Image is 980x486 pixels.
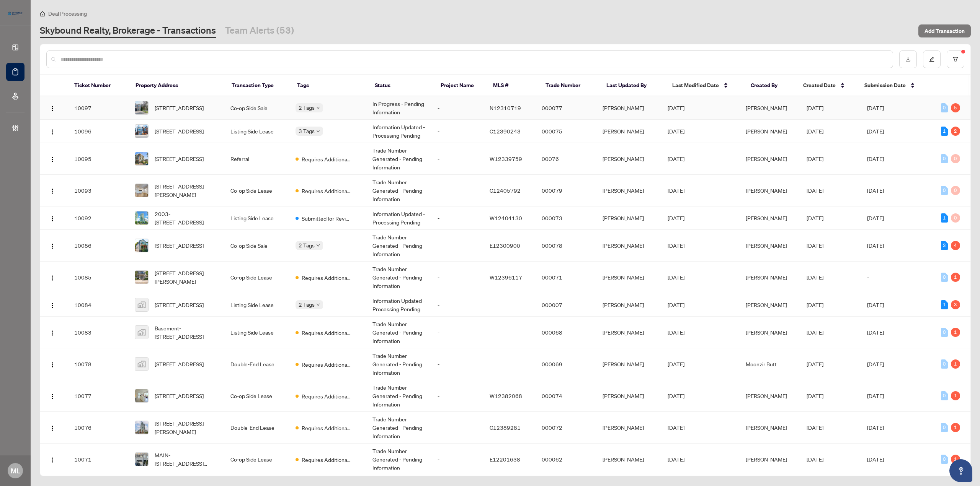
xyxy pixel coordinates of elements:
[668,456,684,463] span: [DATE]
[668,215,684,221] span: [DATE]
[668,242,684,249] span: [DATE]
[299,300,315,309] span: 2 Tags
[224,317,289,348] td: Listing Side Lease
[536,230,596,262] td: 000078
[68,380,129,412] td: 10077
[951,127,960,136] div: 2
[668,329,684,336] span: [DATE]
[807,361,823,367] span: [DATE]
[155,241,204,250] span: [STREET_ADDRESS]
[668,104,684,111] span: [DATE]
[861,348,935,380] td: [DATE]
[6,10,24,17] img: logo
[861,444,935,475] td: [DATE]
[135,184,148,197] img: thumbnail-img
[807,329,823,336] span: [DATE]
[11,465,20,476] span: ML
[225,24,294,38] a: Team Alerts (53)
[807,424,823,431] span: [DATE]
[807,242,823,249] span: [DATE]
[366,317,431,348] td: Trade Number Generated - Pending Information
[155,127,204,135] span: [STREET_ADDRESS]
[861,230,935,262] td: [DATE]
[68,96,129,120] td: 10097
[135,453,148,466] img: thumbnail-img
[600,75,666,96] th: Last Updated By
[155,301,204,309] span: [STREET_ADDRESS]
[224,143,289,175] td: Referral
[596,120,661,143] td: [PERSON_NAME]
[46,453,59,465] button: Logo
[941,391,948,400] div: 0
[68,444,129,475] td: 10071
[490,187,521,194] span: C12405792
[155,451,218,468] span: MAIN-[STREET_ADDRESS][PERSON_NAME]
[224,412,289,444] td: Double-End Lease
[431,380,483,412] td: -
[431,317,483,348] td: -
[299,103,315,112] span: 2 Tags
[746,361,777,367] span: Moonzir Butt
[68,412,129,444] td: 10076
[746,274,787,281] span: [PERSON_NAME]
[951,154,960,163] div: 0
[49,156,56,163] img: Logo
[225,75,291,96] th: Transaction Type
[861,262,935,293] td: -
[431,175,483,206] td: -
[861,143,935,175] td: [DATE]
[155,360,204,368] span: [STREET_ADDRESS]
[155,104,204,112] span: [STREET_ADDRESS]
[861,96,935,120] td: [DATE]
[803,81,836,89] span: Created Date
[366,380,431,412] td: Trade Number Generated - Pending Information
[487,75,539,96] th: MLS #
[49,362,56,368] img: Logo
[135,326,148,339] img: thumbnail-img
[68,293,129,317] td: 10084
[155,269,218,286] span: [STREET_ADDRESS][PERSON_NAME]
[941,241,948,250] div: 3
[941,213,948,223] div: 1
[490,424,521,431] span: C12389281
[864,81,906,89] span: Submission Date
[668,361,684,367] span: [DATE]
[861,120,935,143] td: [DATE]
[40,11,45,16] span: home
[947,50,964,68] button: filter
[46,212,59,224] button: Logo
[135,358,148,371] img: thumbnail-img
[596,444,661,475] td: [PERSON_NAME]
[951,300,960,309] div: 3
[135,421,148,434] img: thumbnail-img
[905,57,911,62] span: download
[366,96,431,120] td: In Progress - Pending Information
[135,125,148,138] img: thumbnail-img
[135,239,148,252] img: thumbnail-img
[46,125,59,137] button: Logo
[899,50,917,68] button: download
[539,75,601,96] th: Trade Number
[949,459,972,482] button: Open asap
[46,271,59,283] button: Logo
[302,273,351,282] span: Requires Additional Docs
[68,317,129,348] td: 10083
[68,120,129,143] td: 10096
[302,214,351,223] span: Submitted for Review
[941,154,948,163] div: 0
[135,271,148,284] img: thumbnail-img
[807,301,823,308] span: [DATE]
[155,210,218,226] span: 2003-[STREET_ADDRESS]
[746,187,787,194] span: [PERSON_NAME]
[366,143,431,175] td: Trade Number Generated - Pending Information
[797,75,858,96] th: Created Date
[224,444,289,475] td: Co-op Side Lease
[490,155,522,162] span: W12339759
[668,128,684,135] span: [DATE]
[596,206,661,230] td: [PERSON_NAME]
[431,143,483,175] td: -
[302,392,351,400] span: Requires Additional Docs
[224,120,289,143] td: Listing Side Lease
[49,243,56,249] img: Logo
[536,412,596,444] td: 000072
